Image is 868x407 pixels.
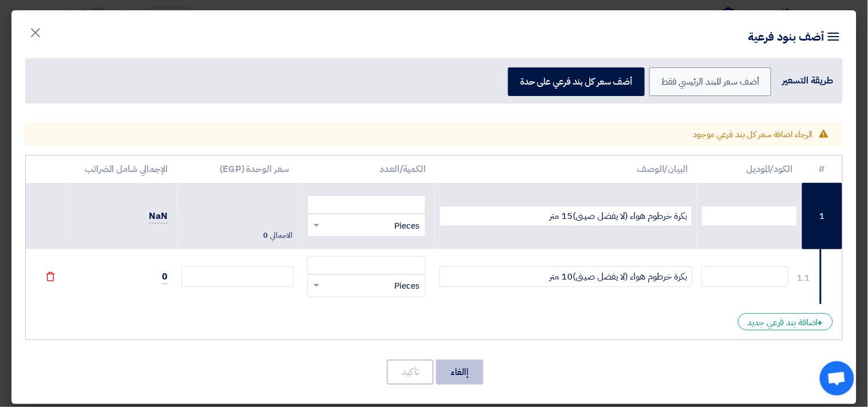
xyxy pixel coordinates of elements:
[783,74,834,87] div: طريقة التسعير
[19,18,51,41] button: Close
[693,128,812,141] span: الرجاء اضافة سعر كل بند فرعي موجود
[649,67,772,96] label: أضف سعر للبند الرئيسي فقط
[748,29,843,45] h4: أضف بنود فرعية
[802,155,842,183] th: #
[394,280,419,293] span: Pieces
[270,230,292,241] span: الاجمالي
[29,15,42,49] span: ×
[820,361,854,396] div: Open chat
[298,155,435,183] th: الكمية/العدد
[818,316,823,330] span: +
[177,155,298,183] th: سعر الوحدة (EGP)
[66,155,177,183] th: الإجمالي شامل الضرائب
[798,272,810,284] div: 1.1
[439,266,692,287] input: أضف وصف البند
[802,183,842,249] td: 1
[435,155,697,183] th: البيان/الوصف
[436,360,483,385] button: إالغاء
[439,206,692,226] input: أضف وصف البند
[307,256,426,274] input: Price in EGP
[149,209,168,224] span: NaN
[162,270,168,284] span: 0
[508,67,644,96] label: أضف سعر كل بند فرعي على حدة
[307,195,426,214] input: Price in EGP
[394,220,419,233] span: Pieces
[738,313,833,330] div: اضافة بند فرعي جديد
[697,155,802,183] th: الكود/الموديل
[387,360,434,385] button: تأكيد
[263,230,268,241] span: 0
